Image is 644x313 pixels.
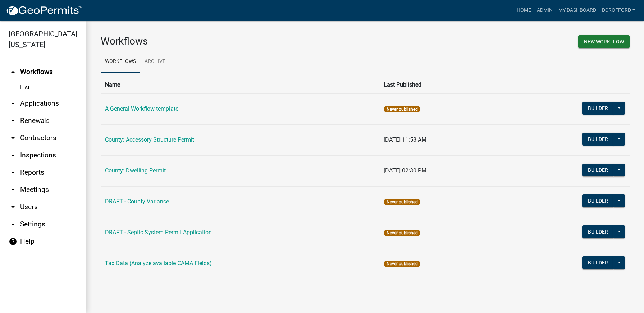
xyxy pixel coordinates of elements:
[384,261,420,267] span: Never published
[599,4,638,17] a: dcrofford
[105,198,169,205] a: DRAFT - County Variance
[9,99,17,108] i: arrow_drop_down
[9,237,17,246] i: help
[384,167,426,174] span: [DATE] 02:30 PM
[578,35,630,48] button: New Workflow
[105,260,212,267] a: Tax Data (Analyze available CAMA Fields)
[582,133,614,146] button: Builder
[9,168,17,177] i: arrow_drop_down
[582,164,614,176] button: Builder
[101,76,379,93] th: Name
[9,151,17,160] i: arrow_drop_down
[105,167,166,174] a: County: Dwelling Permit
[384,136,426,143] span: [DATE] 11:58 AM
[582,102,614,115] button: Builder
[9,185,17,194] i: arrow_drop_down
[9,116,17,125] i: arrow_drop_down
[582,256,614,269] button: Builder
[9,68,17,76] i: arrow_drop_up
[384,106,420,112] span: Never published
[534,4,556,17] a: Admin
[105,136,194,143] a: County: Accessory Structure Permit
[9,134,17,142] i: arrow_drop_down
[105,105,178,112] a: A General Workflow template
[9,220,17,229] i: arrow_drop_down
[101,50,140,73] a: Workflows
[556,4,599,17] a: My Dashboard
[514,4,534,17] a: Home
[582,194,614,207] button: Builder
[384,230,420,236] span: Never published
[379,76,503,93] th: Last Published
[9,203,17,211] i: arrow_drop_down
[140,50,170,73] a: Archive
[101,35,360,47] h3: Workflows
[582,225,614,238] button: Builder
[384,199,420,205] span: Never published
[105,229,212,236] a: DRAFT - Septic System Permit Application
